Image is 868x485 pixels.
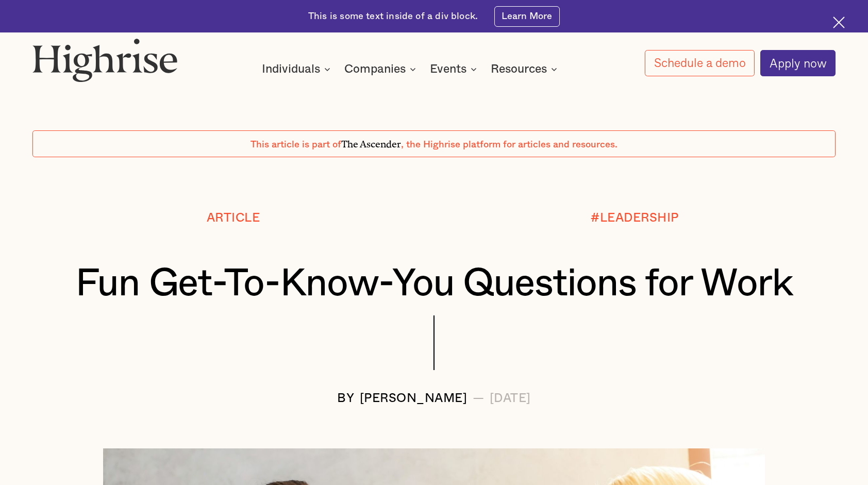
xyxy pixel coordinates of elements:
[401,140,617,149] span: , the Highrise platform for articles and resources.
[645,50,755,76] a: Schedule a demo
[66,263,802,305] h1: Fun Get-To-Know-You Questions for Work
[308,10,478,23] div: This is some text inside of a div block.
[473,392,485,405] div: —
[833,16,845,28] img: Cross icon
[490,392,531,405] div: [DATE]
[251,140,341,149] span: This article is part of
[491,63,547,75] div: Resources
[760,50,836,76] a: Apply now
[430,63,466,75] div: Events
[32,38,178,82] img: Highrise logo
[337,392,354,405] div: BY
[360,392,468,405] div: [PERSON_NAME]
[591,211,679,225] div: #LEADERSHIP
[494,6,560,27] a: Learn More
[262,63,320,75] div: Individuals
[341,136,401,147] span: The Ascender
[207,211,260,225] div: Article
[344,63,406,75] div: Companies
